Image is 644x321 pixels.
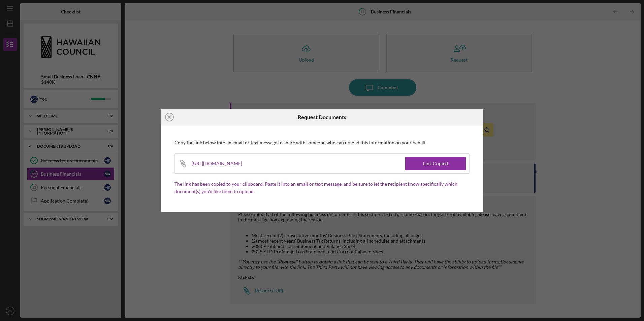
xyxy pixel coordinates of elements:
[298,114,346,120] h6: Request Documents
[174,139,470,146] p: Copy the link below into an email or text message to share with someone who can upload this infor...
[192,154,251,173] div: [URL][DOMAIN_NAME]
[405,157,466,170] button: Link Copied
[423,157,448,170] div: Link Copied
[174,180,470,195] p: The link has been copied to your clipboard. Paste it into an email or text message, and be sure t...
